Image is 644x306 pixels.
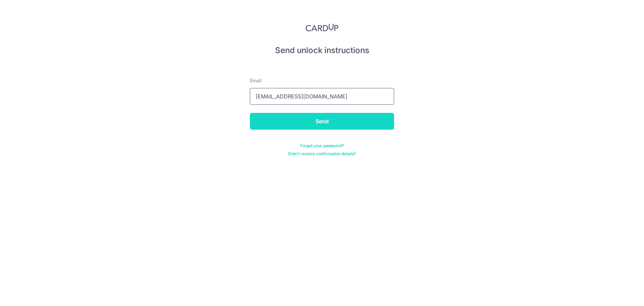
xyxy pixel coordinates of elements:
a: Forgot your password? [300,143,344,148]
input: Enter your Email [250,88,394,105]
span: translation missing: en.devise.label.Email [250,78,261,83]
h5: Send unlock instructions [250,45,394,56]
a: Didn't receive confirmation details? [288,151,356,157]
input: Send [250,113,394,130]
img: CardUp Logo [306,24,338,32]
